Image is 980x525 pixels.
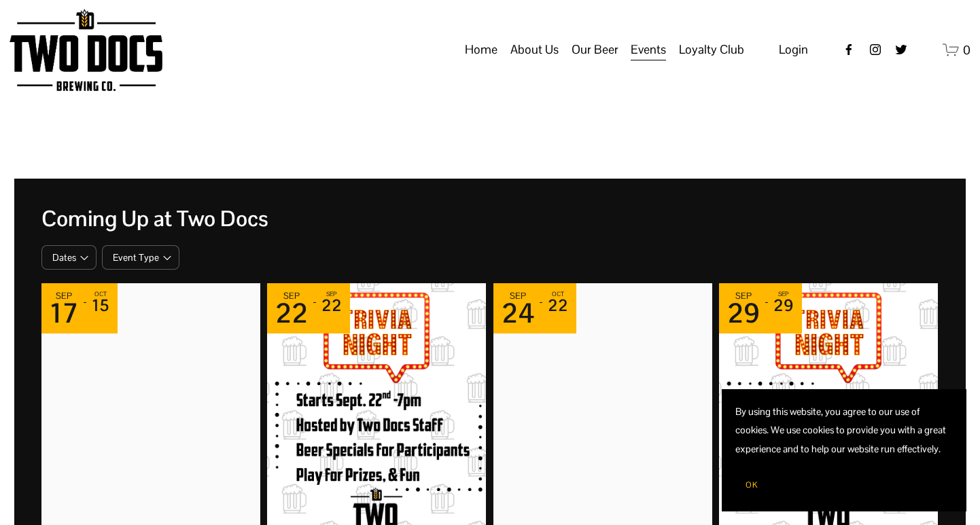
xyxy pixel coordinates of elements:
div: 29 [727,301,760,325]
span: Login [779,41,808,57]
div: Sep [502,291,534,301]
span: Our Beer [572,38,618,61]
a: Login [779,38,808,61]
a: twitter-unauth [894,43,908,56]
a: 0 items in cart [943,41,970,58]
img: Two Docs Brewing Co. [10,9,162,91]
a: Facebook [842,43,856,56]
div: Coming Up at Two Docs [41,206,939,232]
div: 15 [92,297,109,314]
div: Event dates: September 29 - September 29 [719,283,802,333]
span: Dates [52,251,76,264]
p: By using this website, you agree to our use of cookies. We use cookies to provide you with a grea... [735,403,953,458]
div: 17 [50,301,78,325]
div: Sep [275,291,308,301]
div: Oct [92,291,109,297]
div: 29 [773,297,794,314]
div: 22 [275,301,308,325]
span: 0 [963,42,970,58]
a: folder dropdown [631,37,666,63]
span: Loyalty Club [679,38,744,61]
section: Cookie banner [722,389,966,511]
div: Sep [773,291,794,297]
button: Event Type [102,245,179,270]
div: Oct [548,291,568,297]
div: 24 [502,301,534,325]
div: Event dates: September 22 - September 22 [267,283,350,333]
a: instagram-unauth [869,43,882,56]
span: About Us [510,38,559,61]
a: folder dropdown [679,37,744,63]
div: Sep [321,291,342,297]
a: folder dropdown [510,37,559,63]
div: 22 [321,297,342,314]
div: Event dates: September 24 - October 22 [493,283,576,333]
button: OK [735,472,768,498]
a: Home [465,37,497,63]
span: Events [631,38,666,61]
a: folder dropdown [572,37,618,63]
span: OK [746,479,758,490]
button: Dates [41,245,97,270]
span: Event Type [113,251,159,264]
div: Event dates: September 17 - October 15 [41,283,118,333]
div: Sep [50,291,78,301]
div: Sep [727,291,760,301]
div: 22 [548,297,568,314]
